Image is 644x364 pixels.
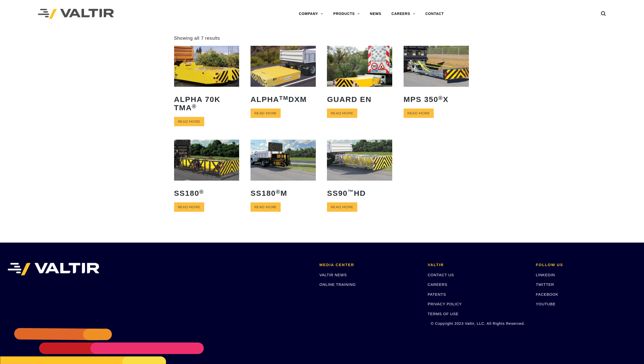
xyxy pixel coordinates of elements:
[327,202,357,212] a: Read more about “SS90™ HD”
[327,46,392,107] a: GUARD EN
[251,202,281,212] a: Read more about “SS180® M”
[327,140,392,201] a: SS90™HD
[327,91,392,107] h2: GUARD EN
[428,312,459,316] a: TERMS OF USE
[251,109,281,118] a: Read more about “ALPHATM DXM”
[251,91,316,107] h2: ALPHA DXM
[251,185,316,201] h2: SS180 M
[348,189,354,195] sup: ™
[404,46,469,107] a: MPS 350®X
[438,95,443,101] sup: ®
[199,189,204,195] sup: ®
[294,9,328,19] a: COMPANY
[536,263,636,267] h2: FOLLOW US
[251,46,316,107] a: ALPHATMDXM
[38,9,114,19] img: Valtir
[428,263,528,267] h2: VALTIR
[428,302,462,306] a: PRIVACY POLICY
[404,91,469,107] h2: MPS 350 X
[328,9,365,19] a: PRODUCTS
[327,185,392,201] h2: SS90 HD
[279,95,288,101] sup: TM
[174,185,239,201] h2: SS180
[428,292,446,296] a: PATENTS
[174,91,239,116] h2: ALPHA 70K TMA
[174,202,204,212] a: Read more about “SS180®”
[327,109,357,118] a: Read more about “GUARD EN”
[428,320,528,326] p: © Copyright 2023 Valtir, LLC. All Rights Reserved.
[174,140,239,201] a: SS180®
[365,9,386,19] a: NEWS
[251,140,316,201] a: SS180®M
[428,273,454,277] a: CONTACT US
[174,117,204,126] a: Read more about “ALPHA 70K TMA®”
[428,282,447,287] a: CAREERS
[319,282,356,287] a: ONLINE TRAINING
[319,263,420,267] h2: MEDIA CENTER
[192,103,197,110] sup: ®
[536,302,555,306] a: YOUTUBE
[536,292,558,296] a: FACEBOOK
[536,282,554,287] a: TWITTER
[536,273,555,277] a: LINKEDIN
[420,9,449,19] a: CONTACT
[276,189,281,195] sup: ®
[8,263,99,275] img: VALTIR
[174,46,239,115] a: ALPHA 70K TMA®
[386,9,420,19] a: CAREERS
[404,109,434,118] a: Read more about “MPS 350® X”
[174,35,220,41] p: Showing all 7 results
[319,273,347,277] a: VALTIR NEWS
